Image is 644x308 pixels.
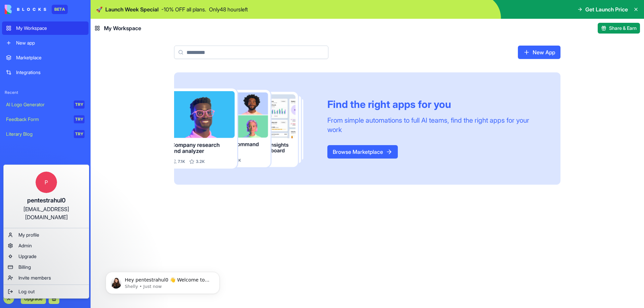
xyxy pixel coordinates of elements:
[96,258,230,305] iframe: Intercom notifications message
[6,101,69,108] div: AI Logo Generator
[5,251,88,262] a: Upgrade
[36,172,57,193] span: P
[18,232,39,238] span: My profile
[5,230,88,240] a: My profile
[18,264,31,270] span: Billing
[10,196,82,205] div: pentestrahul0
[74,115,85,123] div: TRY
[5,262,88,272] a: Billing
[5,272,88,283] a: Invite members
[5,166,88,227] a: Ppentestrahul0[EMAIL_ADDRESS][DOMAIN_NAME]
[18,253,37,260] span: Upgrade
[2,90,89,95] span: Recent
[6,116,69,123] div: Feedback Form
[18,242,32,249] span: Admin
[74,130,85,138] div: TRY
[6,131,69,137] div: Literary Blog
[18,274,51,281] span: Invite members
[10,205,82,221] div: [EMAIL_ADDRESS][DOMAIN_NAME]
[18,288,35,295] span: Log out
[5,240,88,251] a: Admin
[74,101,85,109] div: TRY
